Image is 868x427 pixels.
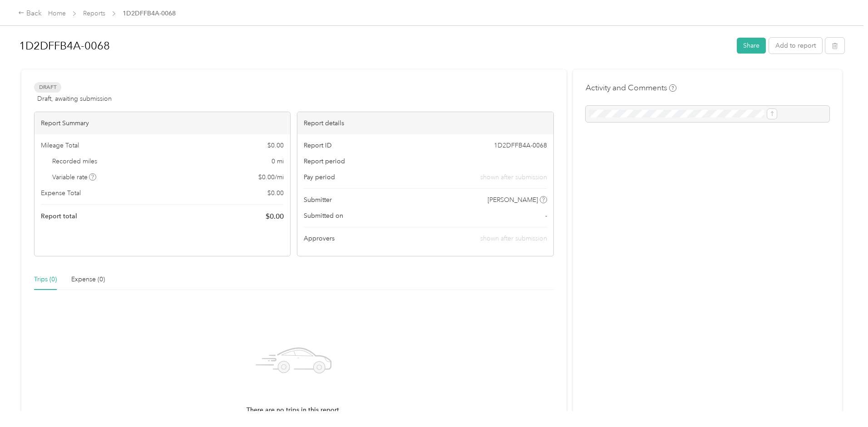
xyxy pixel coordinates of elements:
div: Back [18,8,42,19]
span: Submitted on [304,211,343,221]
span: $ 0.00 [267,188,284,198]
span: Expense Total [41,188,81,198]
span: Draft [34,82,61,93]
div: Expense (0) [71,275,105,285]
span: shown after submission [480,172,547,182]
span: Mileage Total [41,141,79,150]
p: There are no trips in this report. [247,405,341,415]
button: Share [737,38,766,54]
span: $ 0.00 / mi [258,172,284,182]
div: Trips (0) [34,275,57,285]
h1: 1D2DFFB4A-0068 [19,35,730,57]
span: - [545,211,547,221]
iframe: Everlance-gr Chat Button Frame [817,376,868,427]
span: Pay period [304,172,335,182]
span: $ 0.00 [266,211,284,222]
span: Submitter [304,195,332,205]
span: Report total [41,211,77,221]
h4: Activity and Comments [586,82,676,93]
span: 1D2DFFB4A-0068 [123,9,176,18]
button: Add to report [769,38,822,54]
div: Report details [297,112,553,134]
span: 0 mi [271,157,284,166]
a: Reports [83,10,105,17]
span: 1D2DFFB4A-0068 [494,141,547,150]
span: [PERSON_NAME] [488,195,538,205]
span: Variable rate [52,172,97,182]
span: Draft, awaiting submission [37,94,112,103]
div: Report Summary [35,112,290,134]
span: $ 0.00 [267,141,284,150]
span: Approvers [304,234,335,243]
span: Recorded miles [52,157,97,166]
span: Report ID [304,141,332,150]
span: Report period [304,157,345,166]
a: Home [48,10,66,17]
span: shown after submission [480,235,547,242]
